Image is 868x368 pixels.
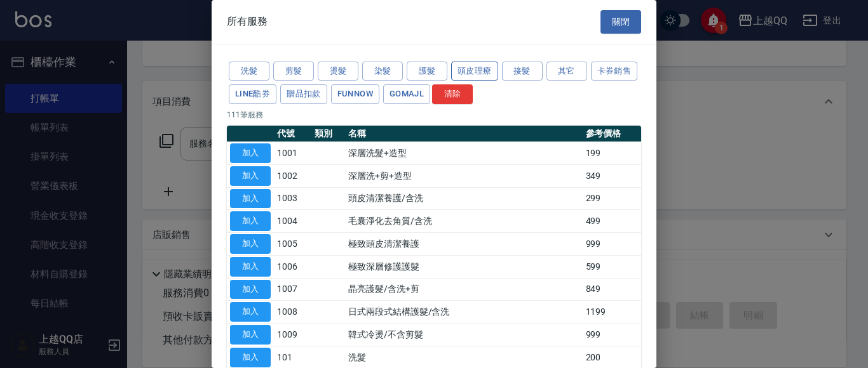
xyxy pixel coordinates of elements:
[274,255,311,278] td: 1006
[230,143,271,163] button: 加入
[274,187,311,210] td: 1003
[583,278,642,301] td: 849
[583,255,642,278] td: 599
[318,62,358,81] button: 燙髮
[451,62,498,81] button: 頭皮理療
[280,84,327,104] button: 贈品扣款
[345,187,583,210] td: 頭皮清潔養護/含洗
[311,126,345,142] th: 類別
[230,280,271,299] button: 加入
[345,324,583,346] td: 韓式冷燙/不含剪髮
[230,348,271,367] button: 加入
[230,325,271,345] button: 加入
[362,62,403,81] button: 染髮
[345,126,583,142] th: 名稱
[583,210,642,233] td: 499
[583,164,642,187] td: 349
[345,255,583,278] td: 極致深層修護護髮
[583,324,642,346] td: 999
[345,164,583,187] td: 深層洗+剪+造型
[345,142,583,165] td: 深層洗髮+造型
[273,62,314,81] button: 剪髮
[274,324,311,346] td: 1009
[383,84,430,104] button: GOMAJL
[274,126,311,142] th: 代號
[591,62,638,81] button: 卡券銷售
[345,210,583,233] td: 毛囊淨化去角質/含洗
[274,278,311,301] td: 1007
[230,211,271,231] button: 加入
[229,62,269,81] button: 洗髮
[230,302,271,322] button: 加入
[230,234,271,254] button: 加入
[600,10,641,34] button: 關閉
[583,126,642,142] th: 參考價格
[345,278,583,301] td: 晶亮護髮/含洗+剪
[274,301,311,324] td: 1008
[502,62,543,81] button: 接髮
[583,142,642,165] td: 199
[345,301,583,324] td: 日式兩段式結構護髮/含洗
[583,187,642,210] td: 299
[274,142,311,165] td: 1001
[583,301,642,324] td: 1199
[546,62,587,81] button: 其它
[227,15,268,28] span: 所有服務
[230,257,271,277] button: 加入
[345,233,583,256] td: 極致頭皮清潔養護
[583,233,642,256] td: 999
[274,164,311,187] td: 1002
[274,210,311,233] td: 1004
[229,84,276,104] button: LINE酷券
[407,62,447,81] button: 護髮
[230,189,271,209] button: 加入
[227,109,641,121] p: 111 筆服務
[274,233,311,256] td: 1005
[432,84,473,104] button: 清除
[331,84,379,104] button: FUNNOW
[230,166,271,186] button: 加入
